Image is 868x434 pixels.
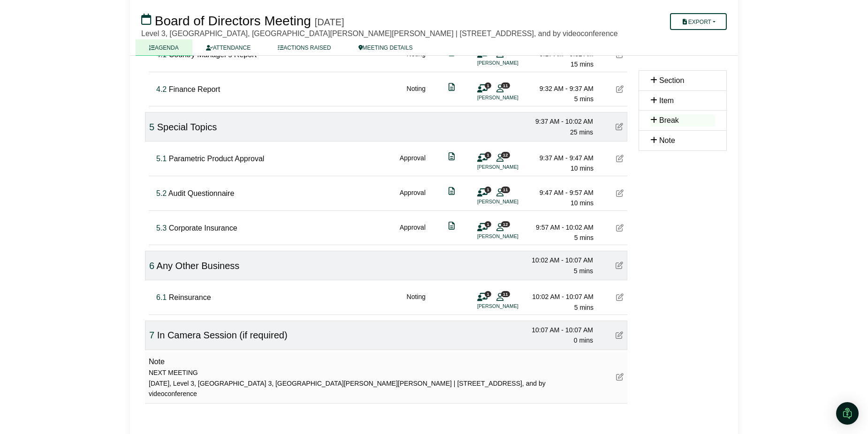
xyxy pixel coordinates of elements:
[528,187,594,198] div: 9:47 AM - 9:57 AM
[136,39,192,56] a: AGENDA
[501,221,510,227] span: 12
[528,292,594,302] div: 10:02 AM - 10:07 AM
[501,291,510,297] span: 11
[477,59,548,67] li: [PERSON_NAME]
[501,152,510,158] span: 12
[149,358,165,366] span: Note
[141,30,618,37] span: Level 3, [GEOGRAPHIC_DATA], [GEOGRAPHIC_DATA][PERSON_NAME][PERSON_NAME] | [STREET_ADDRESS], and b...
[528,222,594,232] div: 9:57 AM - 10:02 AM
[571,199,594,207] span: 10 mins
[527,116,593,127] div: 9:37 AM - 10:02 AM
[149,330,154,340] span: Click to fine tune number
[407,83,426,105] div: Noting
[169,51,257,59] span: Country Manager's Report
[477,198,548,206] li: [PERSON_NAME]
[477,232,548,240] li: [PERSON_NAME]
[485,82,491,89] span: 1
[574,267,593,275] span: 5 mins
[315,16,344,28] div: [DATE]
[169,155,265,163] span: Parametric Product Approval
[477,302,548,310] li: [PERSON_NAME]
[570,128,593,136] span: 25 mins
[485,187,491,193] span: 1
[156,189,167,197] span: Click to fine tune number
[571,60,594,68] span: 15 mins
[571,165,594,172] span: 10 mins
[527,325,593,335] div: 10:07 AM - 10:07 AM
[501,82,510,89] span: 11
[156,293,167,301] span: Click to fine tune number
[407,292,426,313] div: Noting
[157,330,288,340] span: In Camera Session (if required)
[477,163,548,171] li: [PERSON_NAME]
[169,224,237,232] span: Corporate Insurance
[169,293,211,301] span: Reinsurance
[485,291,491,297] span: 1
[169,85,220,93] span: Finance Report
[400,187,426,209] div: Approval
[192,39,264,56] a: ATTENDANCE
[574,304,594,311] span: 5 mins
[345,39,426,56] a: MEETING DETAILS
[528,83,594,94] div: 9:32 AM - 9:37 AM
[574,95,594,103] span: 5 mins
[149,122,154,132] span: Click to fine tune number
[670,13,727,30] button: Export
[156,51,167,59] span: Click to fine tune number
[156,85,167,93] span: Click to fine tune number
[501,187,510,193] span: 11
[574,234,594,241] span: 5 mins
[659,97,674,105] span: Item
[659,76,684,84] span: Section
[659,136,675,144] span: Note
[400,153,426,174] div: Approval
[149,367,594,399] div: NEXT MEETING [DATE], Level 3, [GEOGRAPHIC_DATA] 3, [GEOGRAPHIC_DATA][PERSON_NAME][PERSON_NAME] | ...
[168,189,235,197] span: Audit Questionnaire
[659,116,679,124] span: Break
[528,153,594,163] div: 9:37 AM - 9:47 AM
[149,261,154,271] span: Click to fine tune number
[407,49,426,70] div: Noting
[477,94,548,102] li: [PERSON_NAME]
[156,224,167,232] span: Click to fine tune number
[527,255,593,265] div: 10:02 AM - 10:07 AM
[155,14,311,28] span: Board of Directors Meeting
[156,155,167,163] span: Click to fine tune number
[264,39,344,56] a: ACTIONS RAISED
[485,221,491,227] span: 1
[400,222,426,243] div: Approval
[157,261,240,271] span: Any Other Business
[836,402,859,425] div: Open Intercom Messenger
[485,152,491,158] span: 1
[157,122,217,132] span: Special Topics
[574,337,593,344] span: 0 mins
